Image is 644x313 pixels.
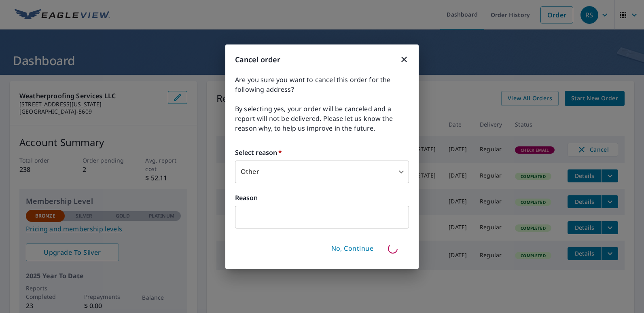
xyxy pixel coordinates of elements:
label: Select reason [235,148,409,157]
span: Are you sure you want to cancel this order for the following address? [235,75,409,94]
button: No, Continue [328,242,377,256]
span: No, Continue [331,244,374,253]
h3: Cancel order [235,54,409,65]
div: Other [235,161,409,183]
span: By selecting yes, your order will be canceled and a report will not be delivered. Please let us k... [235,104,409,133]
label: Reason [235,193,409,203]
